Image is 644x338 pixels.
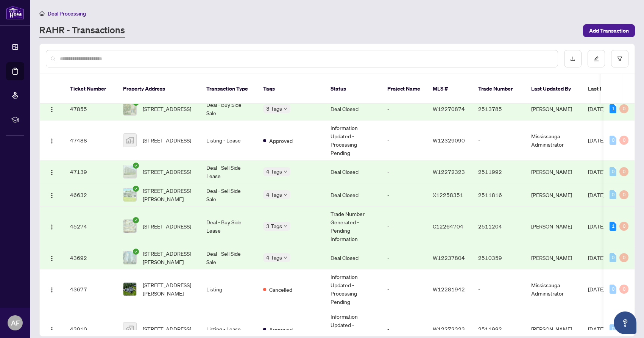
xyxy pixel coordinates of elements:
span: Deal Processing [48,10,86,17]
img: Logo [49,138,55,144]
span: [DATE] [588,168,605,175]
span: [STREET_ADDRESS] [143,222,191,230]
span: edit [594,56,599,61]
span: filter [617,56,622,61]
button: Logo [46,166,58,178]
td: Information Updated - Processing Pending [324,269,381,309]
img: thumbnail-img [123,188,136,201]
button: Logo [46,103,58,115]
button: Add Transaction [583,24,635,37]
span: Last Modified Date [588,84,634,93]
button: Logo [46,189,58,201]
span: down [284,193,287,197]
th: Trade Number [472,74,525,104]
img: thumbnail-img [123,322,136,335]
td: 2511992 [472,160,525,183]
td: Listing [200,269,257,309]
td: 46632 [64,183,117,207]
td: 2513785 [472,97,525,120]
span: down [284,256,287,260]
span: [STREET_ADDRESS] [143,105,191,113]
span: home [39,11,45,16]
span: W12237804 [433,254,465,261]
button: Open asap [614,311,636,334]
td: [PERSON_NAME] [525,97,582,120]
td: Deal Closed [324,160,381,183]
td: 47488 [64,120,117,160]
span: [DATE] [588,137,605,144]
span: W12329090 [433,137,465,144]
td: 47139 [64,160,117,183]
span: [DATE] [588,223,605,230]
td: 2510359 [472,246,525,269]
span: Approved [269,136,293,145]
td: Mississauga Administrator [525,120,582,160]
span: [STREET_ADDRESS] [143,325,191,333]
td: Deal - Buy Side Sale [200,97,257,120]
td: Deal - Buy Side Lease [200,207,257,246]
td: 2511204 [472,207,525,246]
td: Deal Closed [324,97,381,120]
img: thumbnail-img [123,283,136,296]
td: - [381,120,427,160]
button: Logo [46,134,58,146]
button: Logo [46,252,58,264]
span: W12270874 [433,105,465,112]
img: thumbnail-img [123,134,136,147]
span: [DATE] [588,254,605,261]
th: Tags [257,74,324,104]
div: 0 [619,167,628,176]
td: - [381,207,427,246]
div: 0 [619,253,628,262]
div: 0 [619,222,628,231]
img: thumbnail-img [123,220,136,233]
img: Logo [49,327,55,333]
span: X12258351 [433,191,463,198]
div: 0 [610,253,616,262]
img: Logo [49,224,55,230]
td: Listing - Lease [200,120,257,160]
img: logo [6,6,24,20]
button: Logo [46,283,58,295]
td: [PERSON_NAME] [525,246,582,269]
span: Add Transaction [589,25,629,37]
span: 3 Tags [266,222,282,230]
td: - [381,246,427,269]
span: [DATE] [588,191,605,198]
span: Approved [269,325,293,333]
td: [PERSON_NAME] [525,160,582,183]
div: 0 [610,324,616,333]
th: Status [324,74,381,104]
span: [DATE] [588,105,605,112]
td: Deal - Sell Side Sale [200,246,257,269]
img: thumbnail-img [123,102,136,115]
th: Project Name [381,74,427,104]
th: Ticket Number [64,74,117,104]
span: W12281942 [433,286,465,293]
span: download [570,56,575,61]
td: 2511816 [472,183,525,207]
td: 45274 [64,207,117,246]
div: 0 [619,190,628,199]
div: 0 [610,136,616,145]
td: 47855 [64,97,117,120]
td: - [472,269,525,309]
span: 3 Tags [266,104,282,113]
img: Logo [49,106,55,113]
span: [STREET_ADDRESS][PERSON_NAME] [143,281,194,297]
span: check-circle [133,217,139,223]
div: 0 [619,136,628,145]
button: Logo [46,323,58,335]
a: RAHR - Transactions [39,24,125,38]
th: Property Address [117,74,200,104]
span: W12272323 [433,168,465,175]
td: - [381,97,427,120]
span: [STREET_ADDRESS] [143,136,191,144]
td: - [381,183,427,207]
span: 4 Tags [266,190,282,199]
div: 0 [610,167,616,176]
span: down [284,224,287,228]
th: Last Updated By [525,74,582,104]
span: check-circle [133,163,139,169]
td: Deal - Sell Side Lease [200,160,257,183]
